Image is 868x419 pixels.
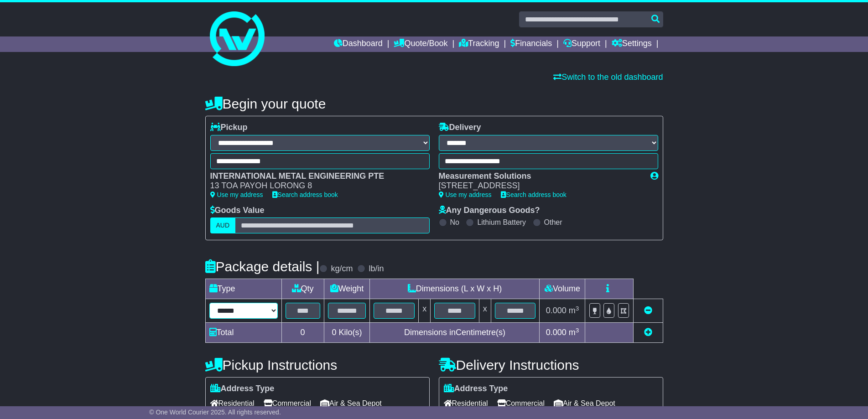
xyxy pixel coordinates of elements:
[149,409,281,416] span: © One World Courier 2025. All rights reserved.
[439,191,492,198] a: Use my address
[210,396,255,410] span: Residential
[205,323,281,343] td: Total
[370,279,540,299] td: Dimensions (L x W x H)
[210,217,236,233] label: AUD
[546,306,567,315] span: 0.000
[439,357,663,372] h4: Delivery Instructions
[612,36,652,52] a: Settings
[210,181,421,191] div: 13 TOA PAYOH LORONG 8
[394,36,447,52] a: Quote/Book
[205,96,663,111] h4: Begin your quote
[569,306,579,315] span: m
[497,396,545,410] span: Commercial
[569,328,579,337] span: m
[210,191,263,198] a: Use my address
[439,206,540,216] label: Any Dangerous Goods?
[369,264,384,274] label: lb/in
[370,323,540,343] td: Dimensions in Centimetre(s)
[324,323,370,343] td: Kilo(s)
[459,36,499,52] a: Tracking
[576,305,579,312] sup: 3
[540,279,585,299] td: Volume
[419,299,431,323] td: x
[554,396,615,410] span: Air & Sea Depot
[510,36,552,52] a: Financials
[205,259,320,274] h4: Package details |
[477,218,526,227] label: Lithium Battery
[264,396,311,410] span: Commercial
[439,123,481,133] label: Delivery
[444,396,488,410] span: Residential
[210,384,275,394] label: Address Type
[450,218,459,227] label: No
[210,171,421,181] div: INTERNATIONAL METAL ENGINEERING PTE
[444,384,508,394] label: Address Type
[544,218,562,227] label: Other
[563,36,600,52] a: Support
[553,72,663,82] a: Switch to the old dashboard
[644,306,652,315] a: Remove this item
[281,279,324,299] td: Qty
[331,264,353,274] label: kg/cm
[334,36,383,52] a: Dashboard
[205,357,430,372] h4: Pickup Instructions
[332,328,336,337] span: 0
[272,191,338,198] a: Search address book
[576,327,579,334] sup: 3
[210,206,265,216] label: Goods Value
[205,279,281,299] td: Type
[644,328,652,337] a: Add new item
[320,396,382,410] span: Air & Sea Depot
[210,123,248,133] label: Pickup
[324,279,370,299] td: Weight
[479,299,491,323] td: x
[501,191,567,198] a: Search address book
[281,323,324,343] td: 0
[439,181,641,191] div: [STREET_ADDRESS]
[439,171,641,181] div: Measurement Solutions
[546,328,567,337] span: 0.000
